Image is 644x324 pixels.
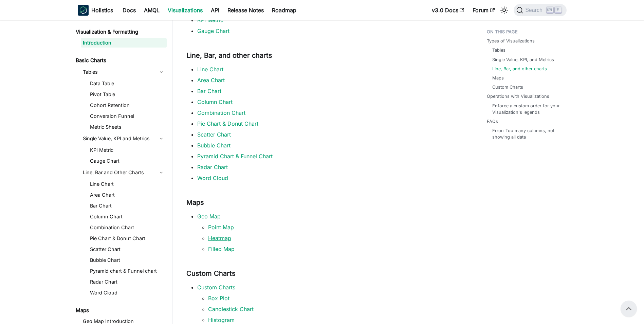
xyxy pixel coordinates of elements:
a: Heatmap [208,235,231,241]
a: Introduction [81,38,167,48]
kbd: K [555,7,562,13]
a: Pie Chart & Donut Chart [88,234,167,243]
a: Bubble Chart [197,142,231,149]
a: Radar Chart [88,277,167,287]
b: Holistics [91,6,113,14]
a: Cohort Retention [88,101,167,110]
a: Area Chart [197,77,225,84]
a: Docs [118,5,140,16]
button: Search (Ctrl+K) [514,4,566,16]
a: Filled Map [208,246,235,252]
a: Visualization & Formatting [74,27,167,37]
a: Pyramid chart & Funnel chart [88,266,167,276]
a: Scatter Chart [88,245,167,254]
a: Bubble Chart [88,255,167,265]
a: v3.0 Docs [428,5,468,16]
a: Pie Chart & Donut Chart [197,120,258,127]
a: Point Map [208,224,234,231]
img: Holistics [78,5,89,16]
a: FAQs [487,118,498,125]
a: Radar Chart [197,164,228,170]
a: API [207,5,223,16]
a: Combination Chart [197,109,245,116]
h3: Custom Charts [186,269,460,278]
nav: Docs sidebar [71,20,173,324]
button: Switch between dark and light mode (currently light mode) [499,5,510,16]
a: Operations with Visualizations [487,93,549,100]
h3: Line, Bar, and other charts [186,51,460,60]
a: Geo Map [197,213,221,220]
a: Candlestick Chart [208,306,254,312]
a: Word Cloud [197,175,228,181]
span: Search [523,7,547,13]
a: Single Value, KPI, and Metrics [492,56,554,63]
a: Combination Chart [88,223,167,232]
a: Types of Visualizations [487,38,535,44]
a: Line Chart [88,179,167,189]
a: Line Chart [197,66,223,73]
a: Maps [74,306,167,315]
a: Tables [81,67,167,77]
a: Box Plot [208,295,229,302]
a: AMQL [140,5,164,16]
a: Gauge Chart [197,28,229,34]
a: Single Value, KPI and Metrics [81,133,167,144]
a: Conversion Funnel [88,111,167,121]
a: Maps [492,75,504,81]
a: Line, Bar and Other Charts [81,167,167,178]
a: HolisticsHolistics [78,5,113,16]
a: Basic Charts [74,56,167,65]
a: Word Cloud [88,288,167,298]
a: Bar Chart [88,201,167,211]
a: Data Table [88,79,167,88]
a: Histogram [208,317,235,323]
a: Custom Charts [492,84,523,90]
a: KPI Metric [88,145,167,155]
a: Roadmap [268,5,300,16]
a: Tables [492,47,505,53]
a: Gauge Chart [88,156,167,166]
a: Pyramid Chart & Funnel Chart [197,153,273,160]
a: Column Chart [197,98,233,105]
a: Metric Sheets [88,122,167,132]
a: Error: Too many columns, not showing all data [492,127,560,140]
a: Pivot Table [88,90,167,99]
a: Forum [468,5,499,16]
a: Line, Bar, and other charts [492,66,547,72]
button: Scroll back to top [621,301,637,317]
a: Custom Charts [197,284,235,291]
a: Visualizations [164,5,207,16]
a: Scatter Chart [197,131,231,138]
a: Enforce a custom order for your Visualization's legends [492,103,560,115]
a: Release Notes [223,5,268,16]
a: Column Chart [88,212,167,221]
a: Bar Chart [197,88,221,94]
a: Area Chart [88,190,167,200]
h3: Maps [186,198,460,207]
